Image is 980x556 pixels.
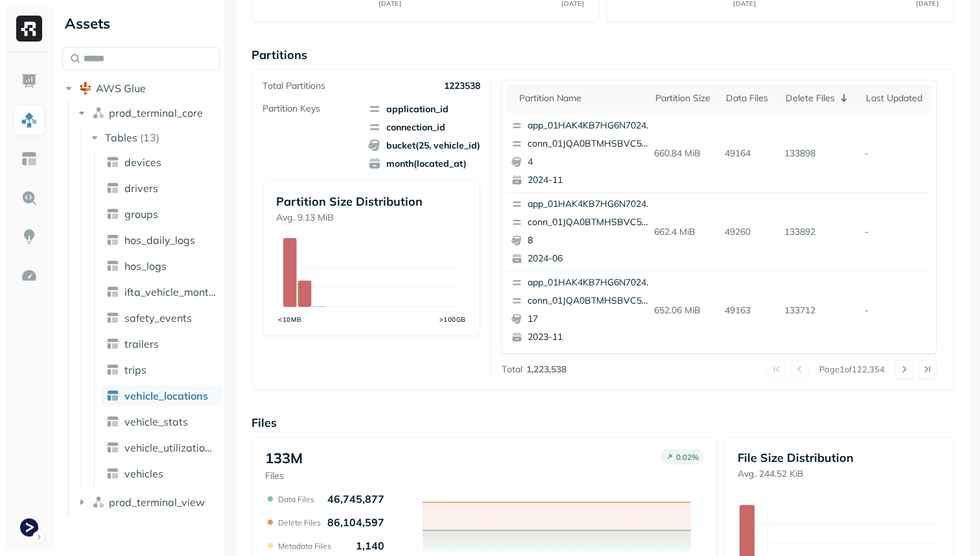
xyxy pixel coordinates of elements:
[526,363,566,376] p: 1,223,538
[506,114,659,192] button: app_01HAK4KB7HG6N7024210G3S8D5conn_01JQA0BTMHSBVC5PPGC0CTA6VH42024-11
[278,518,321,527] p: Delete Files
[124,337,159,350] span: trailers
[726,92,773,104] div: Data Files
[106,389,119,402] img: table
[356,539,384,552] p: 1,140
[276,212,467,224] p: Avg. 9.13 MiB
[101,437,222,458] a: vehicle_utilization_day
[124,441,216,454] span: vehicle_utilization_day
[106,441,119,454] img: table
[96,82,146,95] span: AWS Glue
[79,82,92,95] img: root
[649,142,720,165] p: 660.84 MiB
[106,260,119,272] img: table
[106,311,119,324] img: table
[20,518,38,537] img: Terminal
[101,411,222,432] a: vehicle_stats
[109,496,205,509] span: prod_terminal_view
[779,221,860,243] p: 133892
[779,299,860,322] p: 133712
[124,311,192,324] span: safety_events
[866,92,925,104] div: Last updated
[528,234,653,247] p: 8
[676,452,699,462] p: 0.02 %
[101,333,222,354] a: trailers
[124,467,163,480] span: vehicles
[738,450,940,465] p: File Size Distribution
[124,156,161,169] span: devices
[276,194,467,209] p: Partition Size Distribution
[21,228,38,245] img: Insights
[502,363,522,376] p: Total
[101,359,222,380] a: trips
[327,516,384,529] p: 86,104,597
[124,389,208,402] span: vehicle_locations
[101,230,222,250] a: hos_daily_logs
[101,463,222,484] a: vehicles
[106,208,119,221] img: table
[528,313,653,326] p: 17
[819,363,885,375] p: Page 1 of 122,354
[368,121,480,134] span: connection_id
[738,468,940,480] p: Avg. 244.52 KiB
[779,142,860,165] p: 133898
[368,139,480,152] span: bucket(25, vehicle_id)
[124,285,216,298] span: ifta_vehicle_months
[21,267,38,284] img: Optimization
[106,337,119,350] img: table
[278,541,331,551] p: Metadata Files
[528,331,653,344] p: 2023-11
[124,208,158,221] span: groups
[92,496,105,509] img: namespace
[251,415,954,430] p: Files
[16,16,42,42] img: Ryft
[719,299,779,322] p: 49163
[859,221,931,243] p: -
[106,415,119,428] img: table
[265,449,303,467] p: 133M
[439,315,466,323] tspan: >100GB
[101,204,222,224] a: groups
[101,152,222,173] a: devices
[140,131,159,144] p: ( 13 )
[92,106,105,119] img: namespace
[528,295,653,308] p: conn_01JQA0BTMHSBVC5PPGC0CTA6VH
[105,131,137,144] span: Tables
[649,221,720,243] p: 662.4 MiB
[21,73,38,90] img: Dashboard
[124,363,146,376] span: trips
[101,256,222,276] a: hos_logs
[124,260,167,272] span: hos_logs
[506,193,659,271] button: app_01HAK4KB7HG6N7024210G3S8D5conn_01JQA0BTMHSBVC5PPGC0CTA6VH82024-06
[719,142,779,165] p: 49164
[655,92,714,104] div: Partition size
[106,363,119,376] img: table
[75,492,220,513] button: prod_terminal_view
[327,492,384,505] p: 46,745,877
[528,138,653,151] p: conn_01JQA0BTMHSBVC5PPGC0CTA6VH
[101,308,222,328] a: safety_events
[278,315,302,323] tspan: <10MB
[101,385,222,406] a: vehicle_locations
[62,13,220,34] div: Assets
[262,80,325,92] p: Total Partitions
[786,90,854,106] div: Delete Files
[519,92,642,104] div: Partition name
[62,78,220,99] button: AWS Glue
[21,112,38,128] img: Assets
[21,151,38,167] img: Asset Explorer
[649,299,720,322] p: 652.06 MiB
[859,142,931,165] p: -
[124,182,158,195] span: drivers
[106,234,119,247] img: table
[75,103,220,123] button: prod_terminal_core
[101,178,222,199] a: drivers
[106,182,119,195] img: table
[88,127,221,148] button: Tables(13)
[528,174,653,187] p: 2024-11
[368,103,480,115] span: application_id
[528,198,653,211] p: app_01HAK4KB7HG6N7024210G3S8D5
[528,156,653,169] p: 4
[106,156,119,169] img: table
[21,189,38,206] img: Query Explorer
